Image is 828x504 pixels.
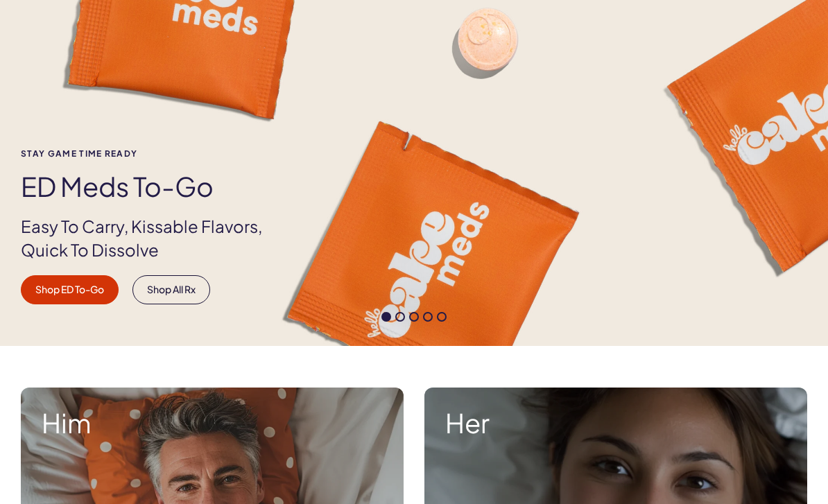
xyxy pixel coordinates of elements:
[21,275,119,304] a: Shop ED To-Go
[42,408,383,437] strong: Him
[21,172,286,201] h1: ED Meds to-go
[21,149,286,158] span: Stay Game time ready
[445,408,786,437] strong: Her
[132,275,210,304] a: Shop All Rx
[21,215,286,261] p: Easy To Carry, Kissable Flavors, Quick To Dissolve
